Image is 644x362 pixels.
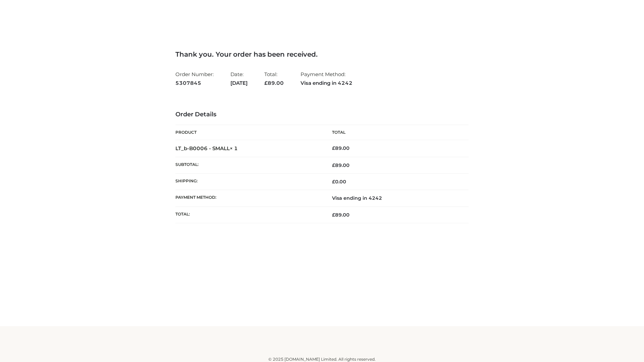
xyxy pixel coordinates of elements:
span: 89.00 [264,80,284,86]
li: Total: [264,68,284,89]
strong: 5307845 [175,79,214,87]
bdi: 0.00 [332,179,346,185]
h3: Thank you. Your order has been received. [175,50,469,58]
li: Payment Method: [301,68,353,89]
bdi: 89.00 [332,145,350,151]
h3: Order Details [175,111,469,118]
th: Total: [175,206,322,223]
th: Shipping: [175,174,322,190]
th: Subtotal: [175,157,322,173]
span: £ [332,162,335,168]
th: Payment method: [175,190,322,206]
strong: × 1 [230,145,238,152]
span: £ [332,179,335,185]
strong: LT_b-B0006 - SMALL [175,145,238,152]
strong: [DATE] [230,79,248,87]
span: 89.00 [332,212,350,218]
li: Order Number: [175,68,214,89]
span: £ [264,80,268,86]
span: 89.00 [332,162,350,168]
th: Total [322,125,469,140]
span: £ [332,212,335,218]
th: Product [175,125,322,140]
td: Visa ending in 4242 [322,190,469,206]
li: Date: [230,68,248,89]
span: £ [332,145,335,151]
strong: Visa ending in 4242 [301,79,353,87]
